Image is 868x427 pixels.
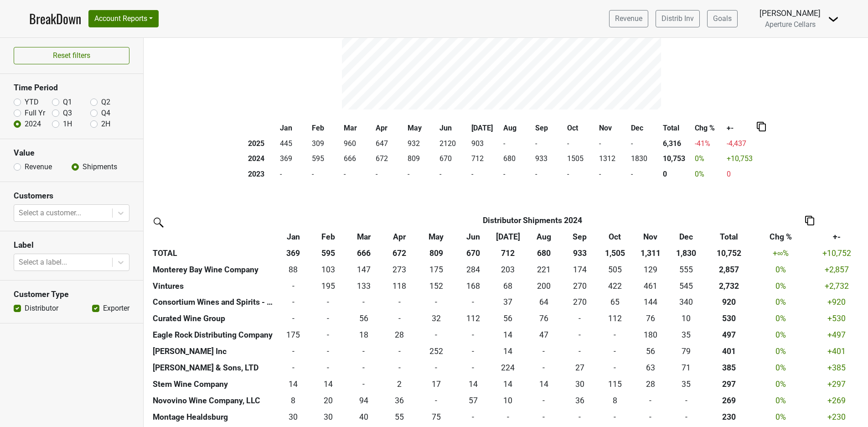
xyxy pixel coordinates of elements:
[491,393,525,409] td: 10
[725,167,757,182] td: 0
[346,245,382,261] th: 666
[609,10,648,27] a: Revenue
[597,167,629,182] td: -
[455,393,490,409] td: 57
[455,360,490,376] td: -
[598,261,632,278] td: 505
[150,294,276,311] th: Consortium Wines and Spirits - Ocala FL
[491,245,525,261] th: 712
[533,120,565,136] th: Sep
[562,360,598,376] td: 27
[438,120,470,136] th: Jun
[669,327,704,344] td: 35
[276,294,310,311] td: -
[562,344,598,360] td: -
[382,393,417,409] td: 36
[150,245,276,261] th: TOTAL
[382,245,417,261] th: 672
[669,409,704,426] td: -
[598,229,632,245] th: Oct: activate to sort column ascending
[276,409,310,426] td: 30
[632,278,669,294] td: 461
[455,229,490,245] th: Jun: activate to sort column ascending
[276,393,310,409] td: 8
[565,136,597,151] td: -
[565,120,597,136] th: Oct
[491,294,525,311] td: 37
[455,294,490,311] td: -
[276,360,310,376] td: -
[63,97,72,108] label: Q1
[808,393,866,409] td: +269
[533,136,565,151] td: -
[101,119,110,130] label: 2H
[693,120,725,136] th: Chg %
[632,261,669,278] td: 129
[382,229,417,245] th: Apr: activate to sort column ascending
[669,229,704,245] th: Dec: activate to sort column ascending
[629,136,661,151] td: -
[101,108,110,119] label: Q4
[565,167,597,182] td: -
[103,303,129,314] label: Exporter
[632,311,669,327] td: 76
[773,249,789,258] span: +∞%
[310,151,342,167] td: 595
[246,136,278,151] th: 2025
[759,7,821,19] div: [PERSON_NAME]
[14,47,129,64] button: Reset filters
[342,167,374,182] td: -
[278,151,310,167] td: 369
[417,393,455,409] td: -
[417,245,455,261] th: 809
[150,344,276,360] th: [PERSON_NAME] Inc
[562,311,598,327] td: -
[704,278,754,294] th: 2,732
[311,409,346,426] td: 30
[661,167,693,182] th: 0
[25,97,39,108] label: YTD
[150,376,276,393] th: Stem Wine Company
[455,344,490,360] td: -
[311,393,346,409] td: 20
[438,136,470,151] td: 2120
[562,376,598,393] td: 30
[565,151,597,167] td: 1505
[669,261,704,278] td: 555
[14,148,129,158] h3: Value
[525,278,562,294] td: 200
[246,151,278,167] th: 2024
[417,344,455,360] td: 252
[693,136,725,151] td: -41 %
[491,344,525,360] td: 14
[669,344,704,360] td: 79
[562,327,598,344] td: -
[562,229,598,245] th: Sep: activate to sort column ascending
[491,229,525,245] th: Jul: activate to sort column ascending
[661,151,693,167] th: 10,753
[754,327,808,344] td: 0 %
[438,151,470,167] td: 670
[150,278,276,294] th: Vintures
[704,261,754,278] th: 2,857
[598,327,632,344] td: -
[150,409,276,426] th: Montage Healdsburg
[725,136,757,151] td: -4,437
[598,409,632,426] td: -
[455,311,490,327] td: 112
[765,20,816,29] span: Aperture Cellars
[346,294,382,311] td: -
[562,393,598,409] td: 36
[14,191,129,201] h3: Customers
[704,393,754,409] th: 269
[382,294,417,311] td: -
[632,409,669,426] td: -
[276,311,310,327] td: -
[632,327,669,344] td: 180
[150,311,276,327] th: Curated Wine Group
[632,393,669,409] td: -
[278,167,310,182] td: -
[278,136,310,151] td: 445
[598,294,632,311] td: 65
[491,311,525,327] td: 56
